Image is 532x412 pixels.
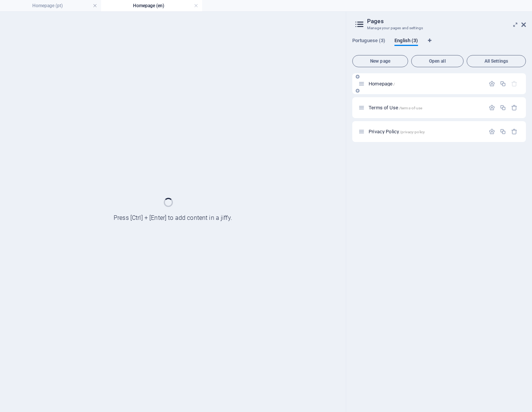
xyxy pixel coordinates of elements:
[500,128,506,135] div: Duplicate
[511,128,518,135] div: Remove
[489,128,495,135] div: Settings
[411,55,464,67] button: Open all
[369,81,395,87] span: Homepage
[400,130,425,134] span: /privacy-policy
[511,81,518,87] div: The startpage cannot be deleted
[500,81,506,87] div: Duplicate
[399,106,423,110] span: /terms-of-use
[366,105,485,110] div: Terms of Use/terms-of-use
[467,55,526,67] button: All Settings
[367,18,526,25] h2: Pages
[500,104,506,111] div: Duplicate
[415,59,460,63] span: Open all
[489,81,495,87] div: Settings
[356,59,405,63] span: New page
[352,36,385,47] span: Portuguese (3)
[366,129,485,134] div: Privacy Policy/privacy-policy
[352,38,526,52] div: Language Tabs
[394,36,418,47] span: English (3)
[511,104,518,111] div: Remove
[101,2,202,10] h4: Homepage (en)
[352,55,408,67] button: New page
[470,59,522,63] span: All Settings
[367,25,511,32] h3: Manage your pages and settings
[366,81,485,86] div: Homepage/
[393,82,395,86] span: /
[489,104,495,111] div: Settings
[369,129,425,134] span: Click to open page
[369,105,422,110] span: Click to open page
